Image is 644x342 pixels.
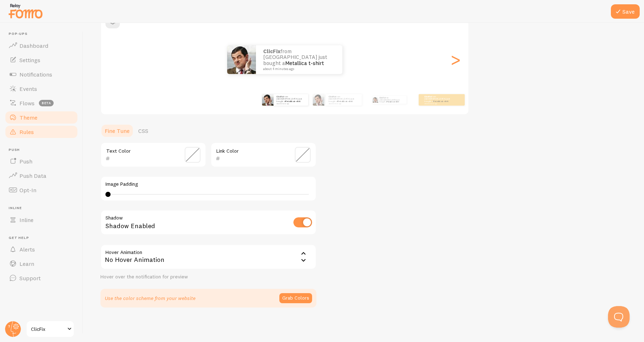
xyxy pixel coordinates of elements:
[4,271,78,285] a: Support
[608,306,630,328] iframe: Help Scout Beacon - Open
[263,48,335,71] p: from [GEOGRAPHIC_DATA] just bought a
[329,103,358,104] small: about 4 minutes ago
[4,82,78,96] a: Events
[313,94,324,106] img: Fomo
[19,71,52,78] span: Notifications
[9,148,78,152] span: Push
[134,124,153,138] a: CSS
[19,260,34,267] span: Learn
[424,95,431,98] strong: ClicFix
[19,186,36,194] span: Opt-In
[19,246,35,253] span: Alerts
[4,168,78,183] a: Push Data
[379,96,404,104] p: from [GEOGRAPHIC_DATA] just bought a
[424,95,453,104] p: from [GEOGRAPHIC_DATA] just bought a
[4,213,78,227] a: Inline
[19,85,37,92] span: Events
[263,48,280,55] strong: ClicFix
[4,96,78,110] a: Flows beta
[285,100,301,103] a: Metallica t-shirt
[100,210,316,236] div: Shadow Enabled
[276,103,305,104] small: about 4 minutes ago
[9,206,78,211] span: Inline
[39,100,54,106] span: beta
[227,45,256,74] img: Fomo
[105,295,195,302] p: Use the color scheme from your website
[26,320,75,338] a: ClicFix
[19,128,34,135] span: Rules
[285,60,324,66] a: Metallica t-shirt
[8,2,44,20] img: fomo-relay-logo-orange.svg
[276,95,305,104] p: from [GEOGRAPHIC_DATA] just bought a
[4,110,78,125] a: Theme
[19,216,33,223] span: Inline
[4,242,78,256] a: Alerts
[433,100,449,103] a: Metallica t-shirt
[19,56,40,64] span: Settings
[4,256,78,271] a: Learn
[100,244,316,269] div: No Hover Animation
[262,94,274,106] img: Fomo
[379,97,385,99] strong: ClicFix
[105,181,311,188] label: Image Padding
[19,114,37,121] span: Theme
[372,97,378,103] img: Fomo
[329,95,359,104] p: from [GEOGRAPHIC_DATA] just bought a
[100,124,134,138] a: Fine Tune
[19,172,46,179] span: Push Data
[263,67,333,71] small: about 4 minutes ago
[4,67,78,82] a: Notifications
[19,274,41,282] span: Support
[329,95,335,98] strong: ClicFix
[424,103,452,104] small: about 4 minutes ago
[19,42,48,49] span: Dashboard
[19,158,32,165] span: Push
[276,95,283,98] strong: ClicFix
[9,32,78,36] span: Pop-ups
[9,236,78,240] span: Get Help
[387,101,399,103] a: Metallica t-shirt
[4,125,78,139] a: Rules
[4,154,78,168] a: Push
[4,53,78,67] a: Settings
[279,293,312,303] button: Grab Colors
[4,183,78,197] a: Opt-In
[31,325,65,333] span: ClicFix
[100,274,316,280] div: Hover over the notification for preview
[4,38,78,53] a: Dashboard
[451,34,460,85] div: Next slide
[337,100,353,103] a: Metallica t-shirt
[19,100,35,107] span: Flows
